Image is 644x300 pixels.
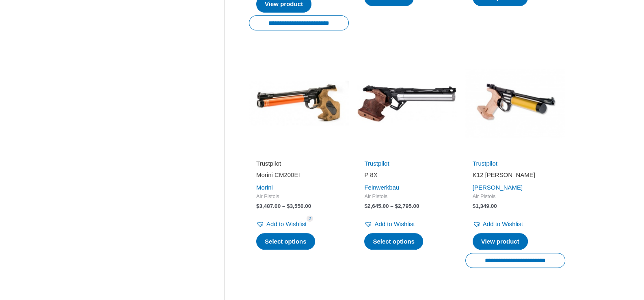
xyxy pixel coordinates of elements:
span: Air Pistols [473,193,558,200]
span: $ [287,203,290,209]
a: Feinwerkbau [364,184,399,191]
img: K12 Kid Pardini [465,53,565,153]
a: Add to Wishlist [364,218,415,230]
span: $ [395,203,398,209]
bdi: 2,645.00 [364,203,389,209]
a: K12 [PERSON_NAME] [473,171,558,182]
span: – [282,203,285,209]
span: Add to Wishlist [483,220,523,227]
a: Trustpilot [256,160,281,167]
span: Add to Wishlist [266,220,307,227]
a: Morini CM200EI [256,171,341,182]
h2: K12 [PERSON_NAME] [473,171,558,179]
a: Add to Wishlist [473,218,523,230]
a: Read more about “K12 KID Pardini” [473,233,528,250]
span: Add to Wishlist [374,220,415,227]
a: P 8X [364,171,450,182]
span: 2 [307,216,313,222]
span: $ [473,203,476,209]
span: Air Pistols [256,193,341,200]
a: Morini [256,184,273,191]
span: – [390,203,393,209]
a: [PERSON_NAME] [473,184,523,191]
a: Select options for “P 8X” [364,233,423,250]
bdi: 3,550.00 [287,203,311,209]
bdi: 2,795.00 [395,203,419,209]
img: P 8X [357,53,457,153]
a: Select options for “Morini CM200EI” [256,233,315,250]
h2: Morini CM200EI [256,171,341,179]
span: $ [364,203,367,209]
bdi: 1,349.00 [473,203,497,209]
a: Add to Wishlist [256,218,307,230]
img: CM200EI [249,53,349,153]
a: Trustpilot [473,160,497,167]
bdi: 3,487.00 [256,203,281,209]
span: Air Pistols [364,193,450,200]
h2: P 8X [364,171,450,179]
span: $ [256,203,259,209]
a: Trustpilot [364,160,389,167]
